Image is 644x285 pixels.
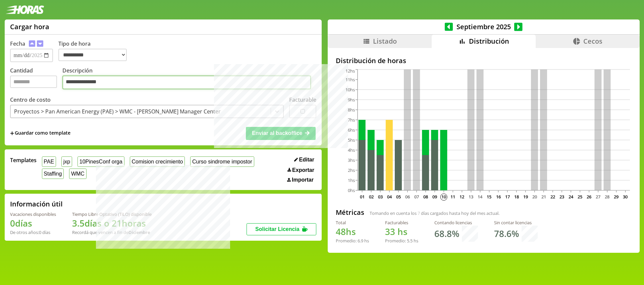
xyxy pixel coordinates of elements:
[378,194,382,200] text: 03
[255,226,300,232] span: Solicitar Licencia
[348,147,355,153] tspan: 4hs
[345,68,355,74] tspan: 12hs
[130,156,185,167] button: Comision crecimiento
[10,211,56,217] div: Vacaciones disponibles
[469,37,509,46] span: Distribución
[42,169,64,179] button: Staffing
[5,5,44,14] img: logotipo
[58,40,132,62] label: Tipo de hora
[42,156,56,167] button: PAE
[373,37,397,46] span: Listado
[385,220,418,226] div: Facturables
[336,226,346,238] span: 48
[385,238,418,244] div: Promedio: hs
[523,194,528,200] text: 19
[336,208,364,217] h2: Métricas
[10,40,25,47] label: Fecha
[61,156,72,167] button: jxp
[587,194,591,200] text: 26
[285,167,316,174] button: Exportar
[289,96,316,103] label: Facturable
[58,49,127,61] select: Tipo de hora
[478,194,483,200] text: 14
[559,194,564,200] text: 23
[434,220,478,226] div: Contando licencias
[487,194,491,200] text: 15
[336,238,369,244] div: Promedio: hs
[336,220,369,226] div: Total
[418,210,420,216] span: 7
[348,97,355,103] tspan: 9hs
[62,76,311,90] textarea: Descripción
[532,194,537,200] text: 20
[360,194,364,200] text: 01
[453,22,514,31] span: Septiembre 2025
[414,194,419,200] text: 07
[128,229,150,235] b: Diciembre
[292,156,316,163] button: Editar
[14,108,221,115] div: Proyectos > Pan American Energy (PAE) > WMC - [PERSON_NAME] Manager Center
[348,167,355,173] tspan: 2hs
[336,56,632,65] h2: Distribución de horas
[348,157,355,163] tspan: 3hs
[10,130,14,137] span: +
[385,226,418,238] h1: hs
[348,187,355,193] tspan: 0hs
[578,194,582,200] text: 25
[505,194,509,200] text: 17
[10,67,62,91] label: Cantidad
[348,177,355,183] tspan: 1hs
[10,199,63,208] h2: Información útil
[569,194,574,200] text: 24
[345,77,355,83] tspan: 11hs
[10,22,49,31] h1: Cargar hora
[596,194,600,200] text: 27
[423,194,428,200] text: 08
[469,194,473,200] text: 13
[10,217,56,229] h1: 0 días
[72,211,152,217] div: Tiempo Libre Optativo (TiLO) disponible
[77,156,124,167] button: 10PinesConf orga
[247,223,316,235] button: Solicitar Licencia
[292,177,314,183] span: Importar
[405,194,410,200] text: 06
[541,194,546,200] text: 21
[10,76,57,88] input: Cantidad
[460,194,464,200] text: 12
[336,226,369,238] h1: hs
[348,137,355,143] tspan: 5hs
[583,37,602,46] span: Cecos
[432,194,437,200] text: 09
[348,117,355,123] tspan: 7hs
[434,228,459,240] h1: 68.8 %
[370,210,499,216] span: Tomando en cuenta los días cargados hasta hoy del mes actual.
[450,194,455,200] text: 11
[407,238,413,244] span: 5.5
[396,194,400,200] text: 05
[385,226,395,238] span: 33
[10,229,56,235] div: De otros años: 0 días
[10,96,51,103] label: Centro de costo
[72,229,152,235] div: Recordá que vencen a fin de
[494,220,538,226] div: Sin contar licencias
[69,169,87,179] button: WMC
[246,127,316,140] button: Enviar al backoffice
[299,157,314,163] span: Editar
[369,194,373,200] text: 02
[62,67,316,91] label: Descripción
[441,194,446,200] text: 10
[550,194,555,200] text: 22
[496,194,500,200] text: 16
[348,107,355,113] tspan: 8hs
[292,167,314,173] span: Exportar
[358,238,363,244] span: 6.9
[10,130,70,137] span: +Guardar como template
[252,130,302,136] span: Enviar al backoffice
[605,194,609,200] text: 28
[10,156,37,164] span: Templates
[387,194,392,200] text: 04
[72,217,152,229] h1: 3.5 días o 21 horas
[494,228,519,240] h1: 78.6 %
[514,194,519,200] text: 18
[345,87,355,93] tspan: 10hs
